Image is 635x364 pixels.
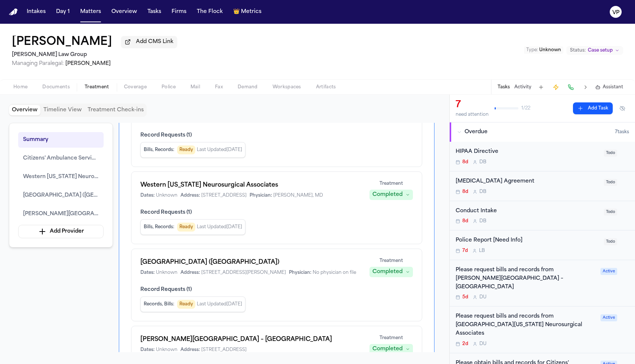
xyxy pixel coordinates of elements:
span: Dates: [140,347,154,353]
span: Police [162,84,176,90]
span: D U [479,341,486,347]
a: Home [9,9,18,16]
span: Treatment [380,335,403,341]
div: Open task: Please request bills and records from Western Pennsylvania Neurosurgical Associates [450,306,635,353]
span: Address: [180,270,200,276]
div: Conduct Intake [456,207,599,216]
button: Overview [108,5,140,19]
span: 2d [462,341,468,347]
button: Edit Type: Unknown [524,46,563,54]
span: Ready [177,300,195,309]
span: Demand [238,84,258,90]
h1: [PERSON_NAME] [12,36,112,49]
div: Completed [372,268,403,276]
button: crownMetrics [230,5,264,19]
div: Completed [372,191,403,199]
span: Unknown [156,193,178,199]
span: Record Requests ( 1 ) [140,286,413,294]
span: Home [13,84,27,90]
span: Ready [177,145,195,154]
span: 7d [462,248,468,254]
button: Overdue7tasks [450,122,635,142]
span: [PERSON_NAME] [65,61,111,66]
div: need attention [456,112,489,118]
button: Tasks [144,5,164,19]
span: Active [600,268,617,275]
span: Bills, Records : [144,224,174,230]
span: Fax [215,84,223,90]
button: Create Immediate Task [551,82,561,92]
span: Workspaces [273,84,301,90]
button: Add Task [573,102,613,114]
span: Address: [180,347,200,353]
span: D B [479,189,486,195]
button: Completed [369,344,413,354]
span: 7 task s [615,129,629,135]
span: Unknown [156,347,178,353]
h1: Western [US_STATE] Neurosurgical Associates [140,181,361,190]
div: Please request bills and records from [GEOGRAPHIC_DATA][US_STATE] Neurosurgical Associates [456,312,596,338]
span: Dates: [140,193,154,199]
span: Unknown [156,270,178,276]
button: Activity [514,84,531,90]
div: 7 [456,99,489,111]
span: Todo [604,150,617,157]
button: Completed [369,267,413,277]
span: [STREET_ADDRESS][PERSON_NAME] [201,270,286,276]
div: Open task: Police Report [Need Info] [450,230,635,260]
span: Mail [190,84,200,90]
div: Open task: Please request bills and records from Armstrong Primary Care Center – West Hills [450,260,635,306]
span: Record Requests ( 1 ) [140,132,413,139]
button: Add Task [536,82,546,92]
span: Last Updated [DATE] [197,301,242,307]
button: Assistant [595,84,623,90]
span: Last Updated [DATE] [197,224,242,230]
span: Treatment [85,84,109,90]
button: Hide completed tasks (⌘⇧H) [616,102,629,114]
button: Edit matter name [12,36,112,49]
div: Completed [372,345,403,353]
button: Timeline View [40,105,85,115]
span: 5d [462,294,468,300]
a: The Flock [194,5,226,19]
button: Firms [169,5,189,19]
span: Active [600,314,617,321]
span: 8d [462,189,468,195]
h1: [PERSON_NAME][GEOGRAPHIC_DATA] – [GEOGRAPHIC_DATA] [140,335,361,344]
span: Artifacts [316,84,336,90]
span: Treatment [380,258,403,264]
span: 8d [462,218,468,224]
a: Day 1 [53,5,73,19]
span: Ready [177,223,195,232]
span: No physician on file [313,270,356,276]
button: Summary [18,132,104,148]
h2: [PERSON_NAME] Law Group [12,50,177,59]
span: Todo [604,209,617,216]
button: Intakes [24,5,49,19]
span: Managing Paralegal: [12,61,64,66]
span: [STREET_ADDRESS] [201,347,247,353]
button: Matters [77,5,104,19]
img: Finch Logo [9,9,18,16]
span: [PERSON_NAME], MD [273,193,323,199]
span: Todo [604,238,617,245]
span: Record Requests ( 1 ) [140,209,413,216]
button: Overview [9,105,40,115]
div: Please request bills and records from [PERSON_NAME][GEOGRAPHIC_DATA] – [GEOGRAPHIC_DATA] [456,266,596,291]
button: Change status from Case setup [566,46,623,55]
span: Coverage [124,84,147,90]
span: [STREET_ADDRESS] [201,193,247,199]
button: Make a Call [566,82,576,92]
button: [PERSON_NAME][GEOGRAPHIC_DATA] – [GEOGRAPHIC_DATA] [18,206,104,222]
button: Citizens' Ambulance Service, Inc. [18,151,104,166]
span: L B [479,248,485,254]
span: Overdue [465,128,488,136]
span: Dates: [140,270,154,276]
div: Open task: Conduct Intake [450,201,635,231]
span: 1 / 22 [521,105,530,111]
span: Treatment [380,181,403,187]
